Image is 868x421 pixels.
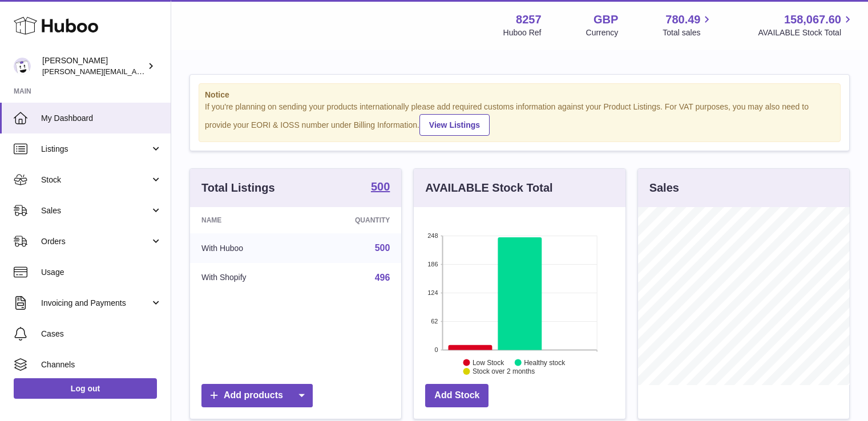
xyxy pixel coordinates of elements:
[375,273,390,282] a: 496
[431,318,438,325] text: 62
[41,359,162,370] span: Channels
[41,205,150,216] span: Sales
[304,207,402,233] th: Quantity
[205,90,834,100] strong: Notice
[649,180,679,196] h3: Sales
[41,175,150,185] span: Stock
[375,243,390,253] a: 500
[41,236,150,247] span: Orders
[427,289,438,296] text: 124
[427,261,438,268] text: 186
[586,27,619,38] div: Currency
[594,12,618,27] strong: GBP
[663,12,713,38] a: 780.49 Total sales
[41,329,162,339] span: Cases
[41,113,162,124] span: My Dashboard
[425,384,488,407] a: Add Stock
[14,378,157,399] a: Log out
[201,384,313,407] a: Add products
[473,358,504,366] text: Low Stock
[42,55,145,77] div: [PERSON_NAME]
[503,27,542,38] div: Huboo Ref
[516,12,542,27] strong: 8257
[41,144,150,155] span: Listings
[425,180,552,196] h3: AVAILABLE Stock Total
[427,232,438,239] text: 248
[190,233,304,263] td: With Huboo
[42,67,229,76] span: [PERSON_NAME][EMAIL_ADDRESS][DOMAIN_NAME]
[14,58,31,75] img: Mohsin@planlabsolutions.com
[205,102,834,136] div: If you're planning on sending your products internationally please add required customs informati...
[758,12,854,38] a: 158,067.60 AVAILABLE Stock Total
[435,346,438,353] text: 0
[371,181,390,192] strong: 500
[41,267,162,278] span: Usage
[524,358,566,366] text: Healthy stock
[41,298,150,309] span: Invoicing and Payments
[473,367,535,375] text: Stock over 2 months
[665,12,700,27] span: 780.49
[190,263,304,293] td: With Shopify
[190,207,304,233] th: Name
[758,27,854,38] span: AVAILABLE Stock Total
[784,12,841,27] span: 158,067.60
[371,181,390,195] a: 500
[419,114,490,136] a: View Listings
[201,180,275,196] h3: Total Listings
[663,27,713,38] span: Total sales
